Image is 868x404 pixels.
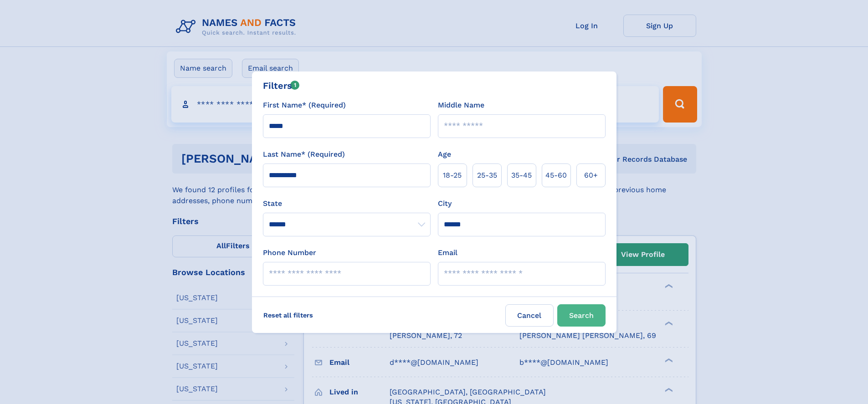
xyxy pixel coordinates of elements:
label: Last Name* (Required) [263,149,345,160]
label: First Name* (Required) [263,100,346,111]
span: 45‑60 [545,170,567,181]
span: 35‑45 [511,170,532,181]
label: Reset all filters [257,304,319,326]
span: 60+ [584,170,598,181]
label: State [263,198,431,209]
span: 18‑25 [443,170,462,181]
div: Filters [263,79,300,92]
button: Search [557,304,606,327]
label: Cancel [505,304,554,327]
label: City [438,198,452,209]
label: Middle Name [438,100,484,111]
label: Phone Number [263,247,316,258]
span: 25‑35 [477,170,497,181]
label: Email [438,247,457,258]
label: Age [438,149,451,160]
